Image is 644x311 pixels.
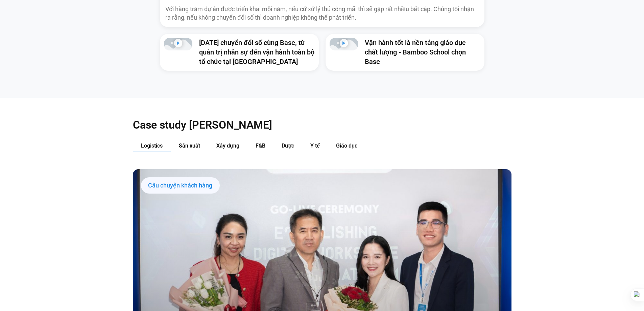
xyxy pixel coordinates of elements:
a: Vận hành tốt là nền tảng giáo dục chất lượng - Bamboo School chọn Base [365,39,466,66]
span: Giáo dục [336,142,357,149]
div: Câu chuyện khách hàng [141,177,220,194]
div: Phát video [339,39,348,50]
p: Với hàng trăm dự án được triển khai mỗi năm, nếu cứ xử lý thủ công mãi thì sẽ gặp rất nhiều bất c... [165,5,479,22]
span: Xây dựng [216,142,239,149]
a: [DATE] chuyển đổi số cùng Base, từ quản trị nhân sự đến vận hành toàn bộ tổ chức tại [GEOGRAPHIC_... [199,39,314,66]
span: Logistics [141,142,163,149]
div: Phát video [174,39,182,50]
h2: Case study [PERSON_NAME] [133,118,511,132]
span: Sản xuất [179,142,200,149]
span: Y tế [310,142,320,149]
span: F&B [256,142,265,149]
span: Dược [282,142,294,149]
